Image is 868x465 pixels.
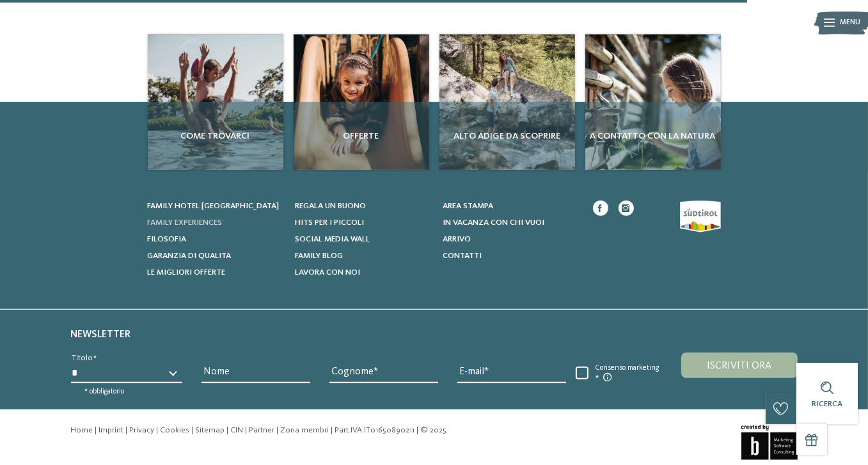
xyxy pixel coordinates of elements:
[295,234,430,245] a: Social Media Wall
[439,34,575,170] a: Il family hotel a Sesto: le Dolomiti a due passi da voi Alto Adige da scoprire
[295,202,366,210] span: Regala un buono
[148,34,283,170] img: Il family hotel a Sesto: le Dolomiti a due passi da voi
[294,34,429,170] img: Il family hotel a Sesto: le Dolomiti a due passi da voi
[71,330,131,340] span: Newsletter
[161,426,190,434] a: Cookies
[443,217,578,229] a: In vacanza con chi vuoi
[295,217,430,229] a: Hits per i piccoli
[148,268,226,277] span: Le migliori offerte
[148,202,280,210] span: Family hotel [GEOGRAPHIC_DATA]
[277,426,279,434] span: |
[443,202,493,210] span: Area stampa
[196,426,225,434] a: Sitemap
[148,217,283,229] a: Family experiences
[443,234,578,245] a: Arrivo
[295,267,430,278] a: Lavora con noi
[417,426,419,434] span: |
[588,363,662,384] span: Consenso marketing
[148,234,283,245] a: Filosofia
[295,250,430,262] a: Family Blog
[295,218,364,227] span: Hits per i piccoli
[95,426,97,434] span: |
[585,34,721,170] img: Il family hotel a Sesto: le Dolomiti a due passi da voi
[99,426,124,434] a: Imprint
[445,130,570,142] span: Alto Adige da scoprire
[294,34,429,170] a: Il family hotel a Sesto: le Dolomiti a due passi da voi Offerte
[148,235,187,243] span: Filosofia
[231,426,244,434] a: CIN
[421,426,447,434] span: © 2025
[148,218,223,227] span: Family experiences
[443,235,471,243] span: Arrivo
[130,426,155,434] a: Privacy
[585,34,721,170] a: Il family hotel a Sesto: le Dolomiti a due passi da voi A contatto con la natura
[148,34,283,170] a: Il family hotel a Sesto: le Dolomiti a due passi da voi Come trovarci
[439,34,575,170] img: Il family hotel a Sesto: le Dolomiti a due passi da voi
[153,130,278,142] span: Come trovarci
[590,130,716,142] span: A contatto con la natura
[295,235,370,243] span: Social Media Wall
[157,426,159,434] span: |
[707,361,771,371] span: Iscriviti ora
[148,201,283,212] a: Family hotel [GEOGRAPHIC_DATA]
[192,426,194,434] span: |
[85,388,125,395] span: * obbligatorio
[741,425,798,460] img: Brandnamic GmbH | Leading Hospitality Solutions
[71,426,93,434] a: Home
[443,218,544,227] span: In vacanza con chi vuoi
[295,252,343,260] span: Family Blog
[148,250,283,262] a: Garanzia di qualità
[299,130,424,142] span: Offerte
[335,426,415,434] span: Part.IVA IT01650890211
[295,268,360,277] span: Lavora con noi
[443,201,578,212] a: Area stampa
[331,426,333,434] span: |
[681,353,797,378] button: Iscriviti ora
[227,426,229,434] span: |
[295,201,430,212] a: Regala un buono
[249,426,275,434] a: Partner
[148,267,283,278] a: Le migliori offerte
[281,426,329,434] a: Zona membri
[443,250,578,262] a: Contatti
[443,252,482,260] span: Contatti
[246,426,248,434] span: |
[126,426,128,434] span: |
[148,252,232,260] span: Garanzia di qualità
[812,400,842,408] span: Ricerca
